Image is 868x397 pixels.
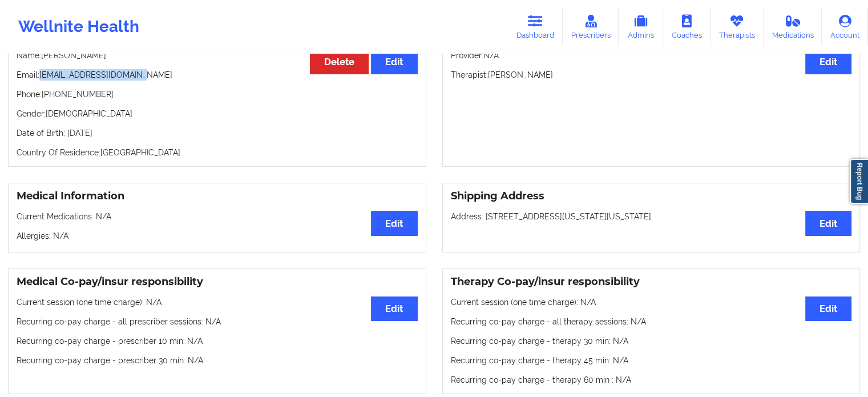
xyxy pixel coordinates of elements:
p: Name: [PERSON_NAME] [17,50,418,61]
p: Therapist: [PERSON_NAME] [451,69,852,81]
h3: Therapy Co-pay/insur responsibility [451,275,852,288]
p: Recurring co-pay charge - therapy 60 min : N/A [451,374,852,386]
a: Account [822,8,868,46]
a: Coaches [663,8,710,46]
p: Recurring co-pay charge - all prescriber sessions : N/A [17,316,418,327]
button: Edit [371,211,417,235]
a: Therapists [710,8,764,46]
p: Email: [EMAIL_ADDRESS][DOMAIN_NAME] [17,69,418,81]
p: Current session (one time charge): N/A [17,296,418,308]
p: Recurring co-pay charge - therapy 45 min : N/A [451,355,852,366]
p: Country Of Residence: [GEOGRAPHIC_DATA] [17,147,418,158]
p: Recurring co-pay charge - therapy 30 min : N/A [451,335,852,347]
a: Prescribers [563,8,619,46]
p: Recurring co-pay charge - all therapy sessions : N/A [451,316,852,327]
a: Admins [619,8,663,46]
h3: Shipping Address [451,190,852,203]
h3: Medical Co-pay/insur responsibility [17,275,418,288]
p: Address: [STREET_ADDRESS][US_STATE][US_STATE]. [451,211,852,222]
p: Phone: [PHONE_NUMBER] [17,89,418,100]
p: Allergies: N/A [17,230,418,242]
button: Delete [310,50,369,74]
button: Edit [805,296,851,321]
a: Medications [764,8,822,46]
button: Edit [805,50,851,74]
p: Date of Birth: [DATE] [17,127,418,139]
p: Provider: N/A [451,50,852,61]
p: Recurring co-pay charge - prescriber 10 min : N/A [17,335,418,347]
button: Edit [371,296,417,321]
p: Gender: [DEMOGRAPHIC_DATA] [17,108,418,119]
a: Report Bug [850,159,868,204]
a: Dashboard [508,8,563,46]
p: Recurring co-pay charge - prescriber 30 min : N/A [17,355,418,366]
button: Edit [371,50,417,74]
p: Current Medications: N/A [17,211,418,222]
p: Current session (one time charge): N/A [451,296,852,308]
h3: Medical Information [17,190,418,203]
button: Edit [805,211,851,235]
